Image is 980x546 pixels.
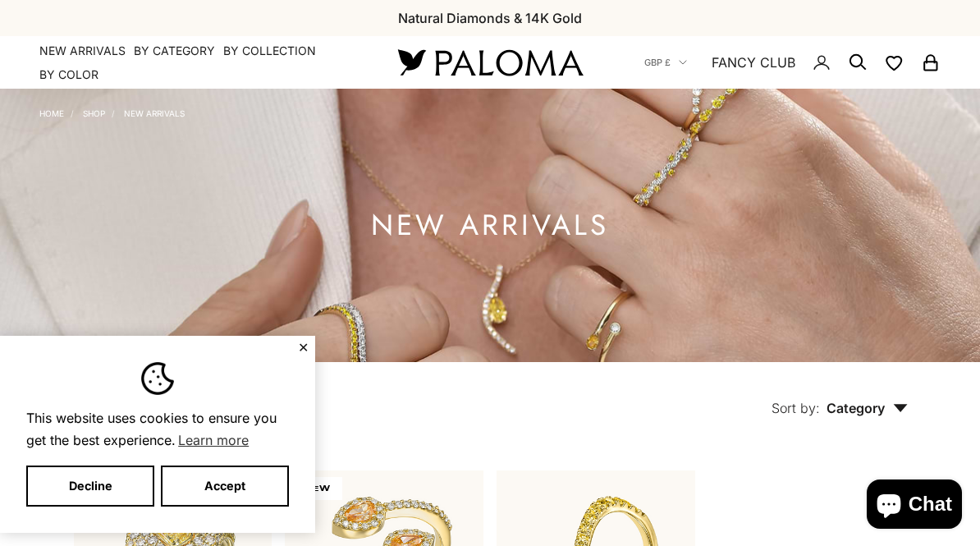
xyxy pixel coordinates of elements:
[141,362,174,395] img: Cookie banner
[39,43,126,59] a: NEW ARRIVALS
[772,400,820,416] span: Sort by:
[26,408,289,452] span: This website uses cookies to ensure you get the best experience.
[644,55,687,70] button: GBP £
[83,108,105,118] a: Shop
[644,36,941,89] nav: Secondary navigation
[644,55,671,70] span: GBP £
[39,67,98,83] summary: By Color
[39,105,185,118] nav: Breadcrumb
[734,362,946,431] button: Sort by: Category
[134,43,215,59] summary: By Category
[176,428,251,452] a: Learn more
[712,52,795,73] a: FANCY CLUB
[298,342,309,352] button: Close
[39,108,64,118] a: Home
[291,477,342,500] span: NEW
[124,108,185,118] a: NEW ARRIVALS
[398,7,582,29] p: Natural Diamonds & 14K Gold
[161,466,289,507] button: Accept
[39,43,359,83] nav: Primary navigation
[223,43,316,59] summary: By Collection
[371,215,609,236] h1: NEW ARRIVALS
[26,466,154,507] button: Decline
[827,400,908,416] span: Category
[862,479,967,533] inbox-online-store-chat: Shopify online store chat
